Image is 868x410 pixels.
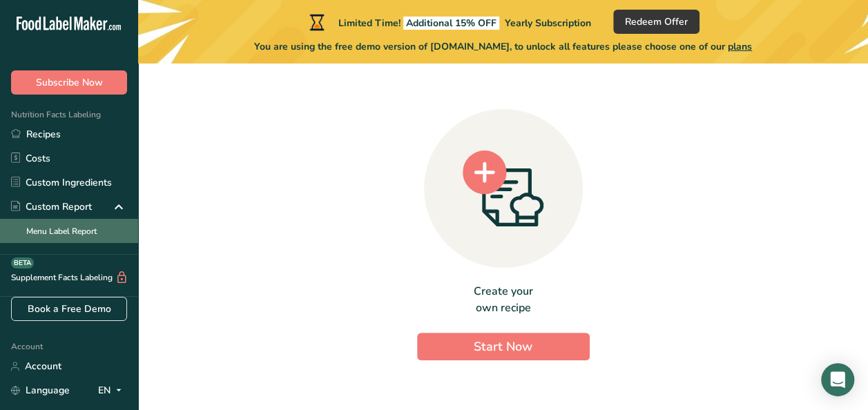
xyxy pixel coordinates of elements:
span: Additional 15% OFF [403,17,499,30]
span: Redeem Offer [625,14,688,29]
a: Language [11,378,70,402]
span: Subscribe Now [36,75,103,90]
a: Book a Free Demo [11,297,127,321]
span: You are using the free demo version of [DOMAIN_NAME], to unlock all features please choose one of... [254,39,752,54]
button: Start Now [417,333,590,360]
span: Yearly Subscription [505,17,591,30]
div: Limited Time! [307,14,591,30]
button: Redeem Offer [613,10,700,34]
button: Subscribe Now [11,70,127,95]
div: Open Intercom Messenger [821,363,854,396]
div: Create your own recipe [417,283,590,316]
div: BETA [11,257,34,269]
span: Start Now [474,338,532,355]
div: Custom Report [11,199,92,214]
span: plans [728,40,752,53]
div: EN [98,382,127,399]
